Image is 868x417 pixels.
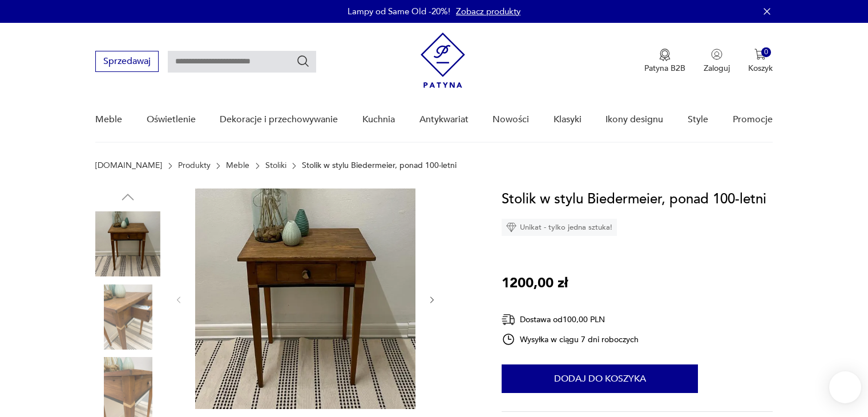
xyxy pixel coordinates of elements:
a: Ikona medaluPatyna B2B [644,49,685,74]
a: Produkty [178,161,211,170]
a: Promocje [733,98,773,142]
a: Dekoracje i przechowywanie [220,98,338,142]
button: Zaloguj [704,49,730,74]
button: Dodaj do koszyka [502,364,698,393]
a: Ikony designu [605,98,663,142]
a: Antykwariat [419,98,469,142]
img: Ikona diamentu [506,222,516,232]
a: Sprzedawaj [95,58,159,66]
img: Ikonka użytkownika [711,49,722,60]
p: Koszyk [748,63,773,74]
a: Klasyki [554,98,582,142]
img: Ikona medalu [659,49,671,61]
button: Szukaj [296,54,310,68]
p: 1200,00 zł [502,272,568,294]
a: Style [688,98,708,142]
a: Meble [95,98,122,142]
div: 0 [761,47,771,57]
a: Kuchnia [362,98,395,142]
p: Stolik w stylu Biedermeier, ponad 100-letni [302,161,457,170]
a: Zobacz produkty [456,6,520,17]
button: Sprzedawaj [95,51,159,72]
a: Nowości [492,98,529,142]
div: Wysyłka w ciągu 7 dni roboczych [502,332,639,346]
p: Patyna B2B [644,63,685,74]
iframe: Smartsupp widget button [829,371,861,403]
p: Zaloguj [704,63,730,74]
h1: Stolik w stylu Biedermeier, ponad 100-letni [502,189,766,210]
a: [DOMAIN_NAME] [95,161,162,170]
img: Zdjęcie produktu Stolik w stylu Biedermeier, ponad 100-letni [195,189,415,409]
p: Lampy od Same Old -20%! [348,6,450,17]
a: Oświetlenie [147,98,196,142]
img: Zdjęcie produktu Stolik w stylu Biedermeier, ponad 100-letni [95,284,160,350]
a: Stoliki [265,161,286,170]
div: Unikat - tylko jedna sztuka! [502,219,617,236]
div: Dostawa od 100,00 PLN [502,312,639,327]
img: Ikona koszyka [754,49,766,60]
button: 0Koszyk [748,49,773,74]
a: Meble [226,161,249,170]
img: Patyna - sklep z meblami i dekoracjami vintage [421,33,465,88]
button: Patyna B2B [644,49,685,74]
img: Zdjęcie produktu Stolik w stylu Biedermeier, ponad 100-letni [95,211,160,276]
img: Ikona dostawy [502,312,515,327]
